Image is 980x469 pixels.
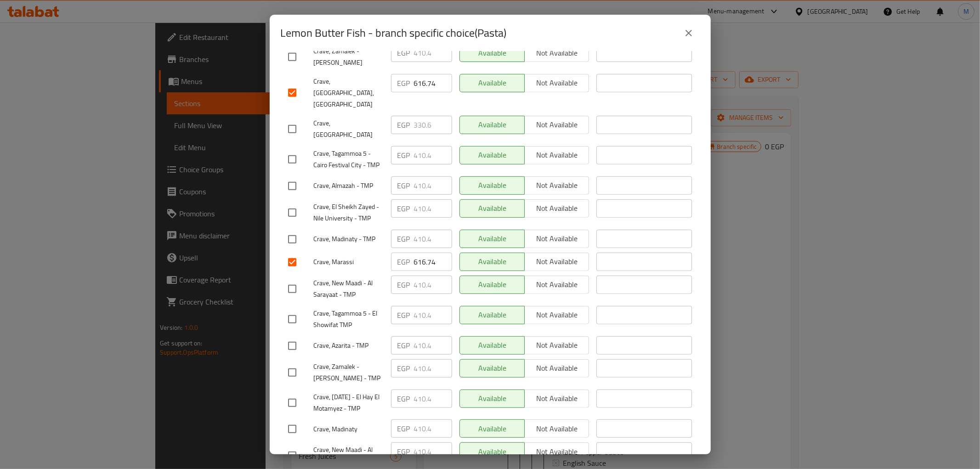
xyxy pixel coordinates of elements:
[459,253,525,271] button: Available
[314,361,384,384] span: Crave, Zamalek - [PERSON_NAME] - TMP
[314,45,384,68] span: Crave, Zamalek - [PERSON_NAME]
[397,363,410,374] p: EGP
[397,119,410,130] p: EGP
[314,148,384,171] span: Crave, Tagammoa 5 - Cairo Festival City - TMP
[397,393,410,404] p: EGP
[414,419,452,438] input: Please enter price
[397,279,410,290] p: EGP
[397,203,410,214] p: EGP
[414,276,452,294] input: Please enter price
[314,340,384,351] span: Crave, Azarita - TMP
[414,146,452,164] input: Please enter price
[397,180,410,191] p: EGP
[524,74,589,92] button: Not available
[414,44,452,62] input: Please enter price
[397,256,410,267] p: EGP
[397,446,410,457] p: EGP
[397,423,410,434] p: EGP
[414,336,452,355] input: Please enter price
[414,306,452,324] input: Please enter price
[314,201,384,224] span: Crave, El Sheikh Zayed - Nile University - TMP
[314,424,384,435] span: Crave, Madinaty
[459,74,525,92] button: Available
[314,233,384,245] span: Crave, Madinaty - TMP
[314,308,384,331] span: Crave, Tagammoa 5 - El Showifat TMP
[314,391,384,414] span: Crave, [DATE] - El Hay El Motamyez - TMP
[314,444,384,467] span: Crave, New Maadi - Al Sarayaat
[414,442,452,461] input: Please enter price
[397,150,410,161] p: EGP
[414,116,452,134] input: Please enter price
[314,277,384,300] span: Crave, New Maadi - Al Sarayaat - TMP
[414,390,452,408] input: Please enter price
[397,233,410,244] p: EGP
[281,26,507,40] h2: Lemon Butter Fish - branch specific choice(Pasta)
[414,230,452,248] input: Please enter price
[414,176,452,195] input: Please enter price
[314,256,384,268] span: Crave, Marassi
[397,78,410,89] p: EGP
[314,180,384,192] span: Crave, Almazah - TMP
[314,76,384,110] span: Crave, [GEOGRAPHIC_DATA], [GEOGRAPHIC_DATA]
[414,253,452,271] input: Please enter price
[314,118,384,141] span: Crave, [GEOGRAPHIC_DATA]
[528,76,586,90] span: Not available
[414,199,452,218] input: Please enter price
[524,253,589,271] button: Not available
[678,22,700,44] button: close
[414,359,452,378] input: Please enter price
[528,255,586,268] span: Not available
[397,47,410,58] p: EGP
[464,76,521,90] span: Available
[397,340,410,351] p: EGP
[414,74,452,92] input: Please enter price
[464,255,521,268] span: Available
[397,310,410,321] p: EGP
